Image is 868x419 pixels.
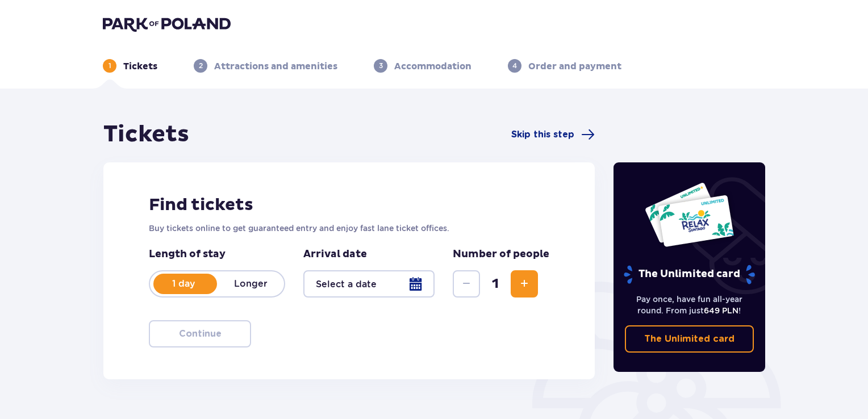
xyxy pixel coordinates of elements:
[214,60,337,73] p: Attractions and amenities
[199,61,203,71] p: 2
[149,223,549,234] p: Buy tickets online to get guaranteed entry and enjoy fast lane ticket offices.
[511,270,538,298] button: Increase
[103,16,231,32] img: Park of Poland logo
[644,333,735,345] p: The Unlimited card
[149,248,285,261] p: Length of stay
[512,61,517,71] p: 4
[379,61,383,71] p: 3
[644,182,735,248] img: Two entry cards to Suntago with the word 'UNLIMITED RELAX', featuring a white background with tro...
[453,248,549,261] p: Number of people
[149,194,549,216] h2: Find tickets
[482,275,508,292] span: 1
[625,294,754,316] p: Pay once, have fun all-year round. From just !
[528,60,621,73] p: Order and payment
[103,120,189,149] h1: Tickets
[704,306,738,315] span: 649 PLN
[623,265,756,284] p: The Unlimited card
[194,59,337,73] div: 2Attractions and amenities
[511,128,595,141] a: Skip this step
[374,59,471,73] div: 3Accommodation
[511,128,574,141] span: Skip this step
[108,61,111,71] p: 1
[103,59,157,73] div: 1Tickets
[150,278,217,290] p: 1 day
[217,278,284,290] p: Longer
[508,59,621,73] div: 4Order and payment
[303,248,367,261] p: Arrival date
[453,270,480,298] button: Decrease
[625,325,754,353] a: The Unlimited card
[123,60,157,73] p: Tickets
[149,320,251,347] button: Continue
[179,328,222,340] p: Continue
[394,60,471,73] p: Accommodation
